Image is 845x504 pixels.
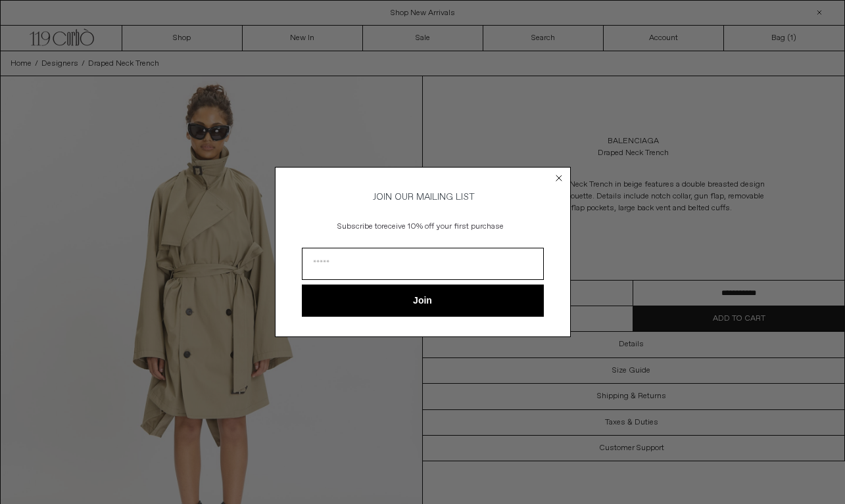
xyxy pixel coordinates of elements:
[371,191,475,203] span: JOIN OUR MAILING LIST
[337,221,381,232] span: Subscribe to
[381,221,504,232] span: receive 10% off your first purchase
[302,248,544,280] input: Email
[302,285,544,317] button: Join
[552,172,566,185] button: Close dialog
